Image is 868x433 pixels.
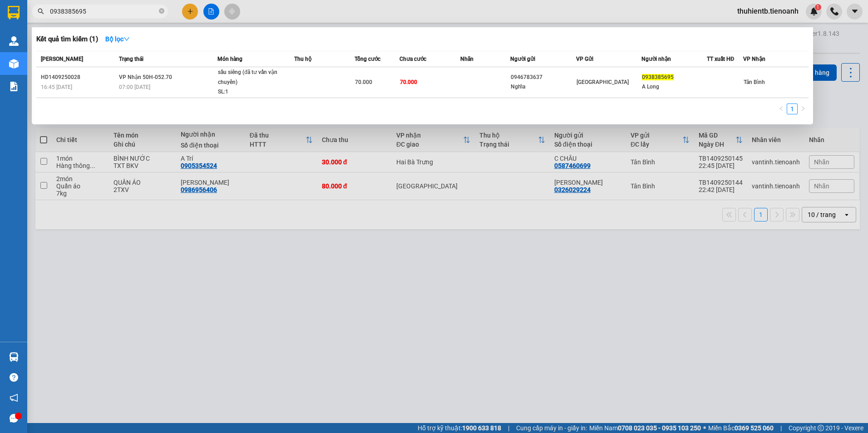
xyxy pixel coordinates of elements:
span: 07:00 [DATE] [119,84,150,90]
span: search [38,8,44,15]
a: 1 [787,104,797,114]
div: HD1409250028 [41,73,116,82]
span: TT xuất HĐ [707,56,735,62]
span: Người gửi [510,56,535,62]
input: Tìm tên, số ĐT hoặc mã đơn [50,6,157,16]
img: warehouse-icon [9,352,19,362]
span: Tổng cước [355,56,380,62]
span: 70.000 [355,79,372,85]
span: notification [10,394,18,402]
span: [PERSON_NAME] [41,56,83,62]
span: question-circle [10,373,18,382]
span: [GEOGRAPHIC_DATA] [577,79,629,85]
span: Tân Bình [744,79,765,85]
span: right [800,106,806,111]
li: Previous Page [776,103,787,114]
img: logo-vxr [8,6,20,20]
button: left [776,103,787,114]
img: warehouse-icon [9,36,19,46]
span: VP Nhận [743,56,765,62]
button: Bộ lọcdown [98,32,137,46]
span: close-circle [159,8,164,14]
img: warehouse-icon [9,59,19,69]
span: 0938385695 [642,74,674,80]
div: 0946783637 [511,73,575,82]
span: 70.000 [400,79,417,85]
span: Thu hộ [294,56,311,62]
li: Next Page [798,103,809,114]
span: Trạng thái [119,56,143,62]
div: SL: 1 [218,87,286,97]
span: close-circle [159,7,164,16]
span: Món hàng [217,56,242,62]
strong: Bộ lọc [105,35,130,43]
span: VP Gửi [576,56,593,62]
span: down [123,36,130,42]
div: A Long [642,82,706,92]
span: message [10,414,18,423]
img: solution-icon [9,82,19,91]
span: VP Nhận 50H-052.70 [119,74,172,80]
span: Người nhận [641,56,671,62]
span: Nhãn [460,56,473,62]
span: left [779,106,784,111]
li: 1 [787,103,798,114]
span: Chưa cước [399,56,426,62]
div: sầu siêng (đã tư vấn vận chuyển) [218,68,286,87]
div: Nghĩa [511,82,575,92]
span: 16:45 [DATE] [41,84,72,90]
h3: Kết quả tìm kiếm ( 1 ) [36,34,98,44]
button: right [798,103,809,114]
